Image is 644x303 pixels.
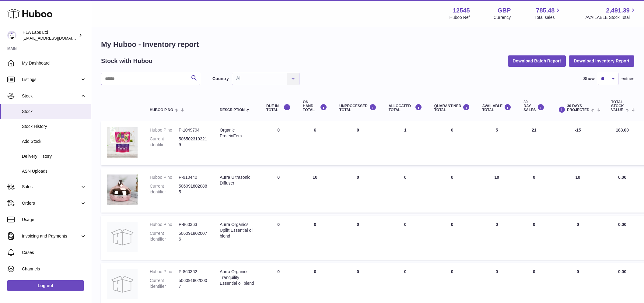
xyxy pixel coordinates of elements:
span: Total sales [534,15,562,20]
div: 30 DAY SALES [523,100,544,112]
div: ALLOCATED Total [389,104,422,112]
td: 0 [517,216,551,260]
span: 0 [451,128,453,132]
dd: P-1049794 [179,127,208,133]
td: 5 [476,121,517,165]
div: Currency [494,15,511,20]
span: Huboo P no [150,108,173,112]
span: 2,491.39 [606,6,630,15]
td: 10 [551,168,605,213]
td: 0 [333,168,383,213]
h1: My Huboo - Inventory report [101,40,634,49]
dd: 5060918020007 [179,278,208,289]
span: My Dashboard [22,60,86,66]
div: Aurra Organics Tranquility Essential oil blend [220,269,254,286]
span: Stock [22,109,86,115]
div: Aurra Organics Uplift Essential oil blend [220,222,254,239]
span: Sales [22,184,80,190]
td: 0 [383,216,428,260]
dt: Current identifier [150,183,179,195]
td: 10 [297,168,333,213]
span: Orders [22,200,80,206]
button: Download Batch Report [508,55,566,66]
div: HLA Labs Ltd [23,30,77,41]
td: 0 [260,121,297,165]
span: entries [621,76,634,82]
img: product image [107,269,138,299]
a: Log out [7,280,84,291]
dt: Huboo P no [150,222,179,227]
td: 6 [297,121,333,165]
img: product image [107,127,138,158]
span: 0.00 [618,222,626,227]
span: AVAILABLE Stock Total [585,15,637,20]
img: product image [107,174,138,205]
span: 183.00 [616,128,629,132]
dt: Current identifier [150,278,179,289]
span: 0.00 [618,175,626,180]
span: 0.00 [618,269,626,274]
div: AVAILABLE Total [482,104,511,112]
a: 785.48 Total sales [534,6,562,20]
label: Show [583,76,595,82]
a: 2,491.39 AVAILABLE Stock Total [585,6,637,20]
span: 0 [451,269,453,274]
td: 0 [297,216,333,260]
span: Total stock value [611,100,624,112]
td: 0 [517,168,551,213]
td: 1 [383,121,428,165]
dd: 5065023193219 [179,136,208,148]
label: Country [212,76,229,82]
dt: Current identifier [150,136,179,148]
span: Stock History [22,124,86,129]
td: 0 [260,168,297,213]
td: 10 [476,168,517,213]
span: [EMAIL_ADDRESS][DOMAIN_NAME] [23,36,89,41]
div: ON HAND Total [303,100,327,112]
div: UNPROCESSED Total [339,104,376,112]
dt: Huboo P no [150,127,179,133]
strong: GBP [498,6,511,15]
span: Stock [22,93,80,99]
td: 0 [476,216,517,260]
span: Listings [22,77,80,83]
span: 785.48 [536,6,555,15]
dt: Huboo P no [150,174,179,180]
img: product image [107,222,138,252]
button: Download Inventory Report [569,55,634,66]
div: QUARANTINED Total [434,104,470,112]
div: Huboo Ref [450,15,470,20]
span: 0 [451,222,453,227]
td: 0 [383,168,428,213]
span: ASN Uploads [22,168,86,174]
span: Invoicing and Payments [22,233,80,239]
img: internalAdmin-12545@internal.huboo.com [7,31,16,40]
h2: Stock with Huboo [101,57,152,65]
dd: P-860362 [179,269,208,275]
dt: Huboo P no [150,269,179,275]
div: Aurra Ultrasonic Diffuser [220,174,254,186]
dt: Current identifier [150,231,179,242]
span: Cases [22,250,86,255]
td: -15 [551,121,605,165]
span: Add Stock [22,139,86,144]
span: Usage [22,217,86,223]
span: 30 DAYS PROJECTED [567,104,589,112]
span: Channels [22,266,86,272]
dd: P-860363 [179,222,208,227]
td: 21 [517,121,551,165]
td: 0 [260,216,297,260]
dd: 5060918020885 [179,183,208,195]
dd: 5060918020076 [179,231,208,242]
td: 0 [333,121,383,165]
td: 0 [333,216,383,260]
div: DUE IN TOTAL [266,104,291,112]
div: Organic ProteinFem [220,127,254,139]
span: Delivery History [22,153,86,159]
span: Description [220,108,245,112]
td: 0 [551,216,605,260]
span: 0 [451,175,453,180]
strong: 12545 [453,6,470,15]
dd: P-910440 [179,174,208,180]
